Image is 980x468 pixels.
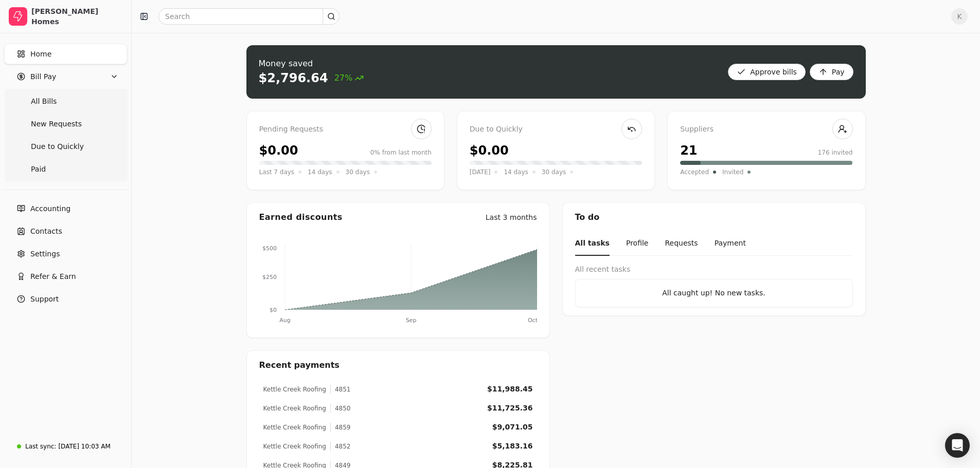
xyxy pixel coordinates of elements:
[680,124,852,135] div: Suppliers
[259,167,295,177] span: Last 7 days
[30,71,56,82] span: Bill Pay
[6,159,125,179] a: Paid
[259,70,328,86] div: $2,796.64
[575,232,610,256] button: All tasks
[330,423,351,432] div: 4859
[259,58,364,70] div: Money saved
[665,232,698,256] button: Requests
[330,404,351,413] div: 4850
[263,385,326,394] div: Kettle Creek Roofing
[259,124,432,135] div: Pending Requests
[680,167,709,177] span: Accepted
[30,203,70,214] span: Accounting
[370,148,432,157] div: 0% from last month
[728,64,806,80] button: Approve bills
[4,221,127,241] a: Contacts
[270,307,277,313] tspan: $0
[715,232,746,256] button: Payment
[334,72,364,84] span: 27%
[6,91,125,111] a: All Bills
[492,422,533,433] div: $9,071.05
[4,437,127,456] a: Last sync:[DATE] 10:03 AM
[542,167,566,177] span: 30 days
[31,6,122,27] div: [PERSON_NAME] Homes
[346,167,370,177] span: 30 days
[30,49,51,60] span: Home
[504,167,528,177] span: 14 days
[584,288,844,298] div: All caught up! No new tasks.
[4,289,127,309] button: Support
[31,119,82,129] span: New Requests
[330,385,351,394] div: 4851
[6,136,125,157] a: Due to Quickly
[563,203,865,232] div: To do
[262,274,277,280] tspan: $250
[951,8,968,25] button: K
[4,66,127,87] button: Bill Pay
[30,226,62,237] span: Contacts
[25,442,56,451] div: Last sync:
[259,211,343,223] div: Earned discounts
[945,433,970,458] div: Open Intercom Messenger
[487,384,533,395] div: $11,988.45
[262,245,277,252] tspan: $500
[330,442,351,451] div: 4852
[263,423,326,432] div: Kettle Creek Roofing
[247,351,549,380] div: Recent payments
[470,124,642,135] div: Due to Quickly
[487,403,533,414] div: $11,725.36
[31,96,57,107] span: All Bills
[680,141,697,160] div: 21
[470,141,509,160] div: $0.00
[722,167,743,177] span: Invited
[492,441,533,452] div: $5,183.16
[31,141,84,152] span: Due to Quickly
[31,164,46,175] span: Paid
[6,114,125,134] a: New Requests
[58,442,110,451] div: [DATE] 10:03 AM
[818,148,853,157] div: 176 invited
[259,141,298,160] div: $0.00
[4,266,127,287] button: Refer & Earn
[30,249,60,259] span: Settings
[30,271,76,282] span: Refer & Earn
[263,404,326,413] div: Kettle Creek Roofing
[4,198,127,219] a: Accounting
[30,294,59,305] span: Support
[308,167,332,177] span: 14 days
[4,44,127,64] a: Home
[486,212,537,223] div: Last 3 months
[263,442,326,451] div: Kettle Creek Roofing
[810,64,853,80] button: Pay
[158,8,340,25] input: Search
[4,244,127,264] a: Settings
[626,232,649,256] button: Profile
[405,317,416,324] tspan: Sep
[575,264,853,275] div: All recent tasks
[527,317,538,324] tspan: Oct
[279,317,290,324] tspan: Aug
[470,167,491,177] span: [DATE]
